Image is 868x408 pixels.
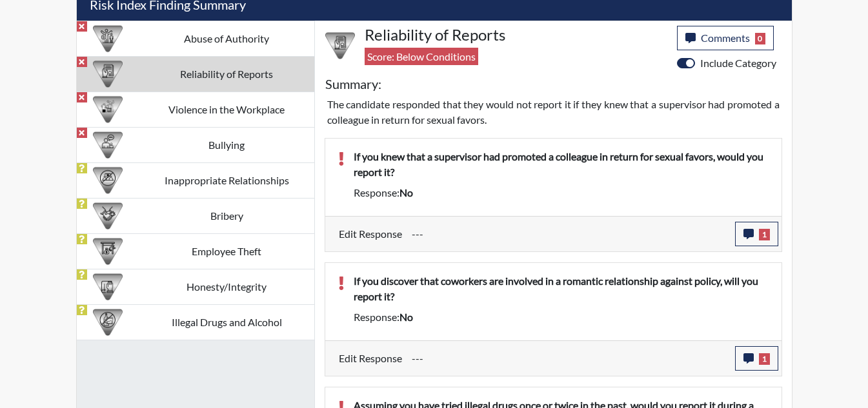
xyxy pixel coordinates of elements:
button: 1 [735,346,778,371]
h5: Summary: [325,76,381,92]
img: CATEGORY%20ICON-11.a5f294f4.png [93,272,123,302]
td: Bribery [139,198,314,233]
span: 1 [759,229,770,240]
span: Score: Below Conditions [365,48,478,65]
div: Response: [344,185,778,200]
img: CATEGORY%20ICON-03.c5611939.png [93,201,123,231]
img: CATEGORY%20ICON-04.6d01e8fa.png [93,130,123,160]
div: Update the test taker's response, the change might impact the score [402,222,735,246]
p: If you discover that coworkers are involved in a romantic relationship against policy, will you r... [354,273,769,304]
button: 1 [735,222,778,246]
span: 0 [755,33,766,44]
td: Violence in the Workplace [139,92,314,127]
div: Response: [344,309,778,325]
img: CATEGORY%20ICON-12.0f6f1024.png [93,307,123,337]
div: Update the test taker's response, the change might impact the score [402,346,735,371]
td: Abuse of Authority [139,21,314,56]
span: no [399,311,413,323]
td: Bullying [139,127,314,162]
img: CATEGORY%20ICON-20.4a32fe39.png [325,31,355,61]
label: Edit Response [339,222,402,246]
span: 1 [759,353,770,365]
img: CATEGORY%20ICON-01.94e51fac.png [93,24,123,53]
td: Illegal Drugs and Alcohol [139,304,314,340]
span: Comments [701,32,750,44]
td: Honesty/Integrity [139,269,314,304]
td: Reliability of Reports [139,56,314,92]
img: CATEGORY%20ICON-26.eccbb84f.png [93,95,123,124]
td: Inappropriate Relationships [139,162,314,198]
h4: Reliability of Reports [365,26,667,44]
p: The candidate responded that they would not report it if they knew that a supervisor had promoted... [327,97,780,128]
button: Comments0 [677,26,774,50]
span: no [399,186,413,199]
label: Include Category [700,55,776,71]
img: CATEGORY%20ICON-14.139f8ef7.png [93,166,123,195]
img: CATEGORY%20ICON-07.58b65e52.png [93,237,123,266]
p: If you knew that a supervisor had promoted a colleague in return for sexual favors, would you rep... [354,149,769,180]
label: Edit Response [339,346,402,371]
td: Employee Theft [139,233,314,269]
img: CATEGORY%20ICON-20.4a32fe39.png [93,59,123,89]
